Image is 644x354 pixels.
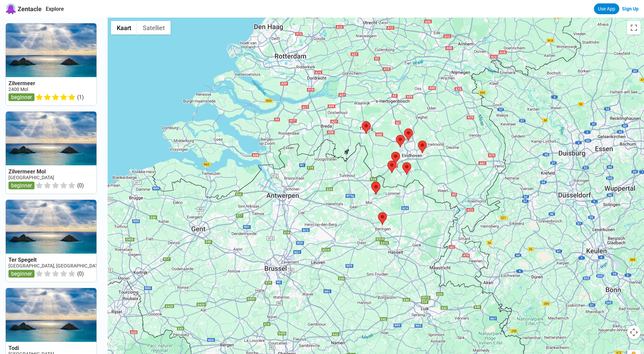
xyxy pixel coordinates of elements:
span: Zentacle [18,5,42,13]
a: [GEOGRAPHIC_DATA], [GEOGRAPHIC_DATA] [8,263,102,268]
button: Satellietbeelden tonen [137,21,171,34]
img: Zentacle logo [5,3,16,14]
a: [GEOGRAPHIC_DATA] [8,175,54,180]
a: Explore [46,6,64,12]
a: Sign Up [622,6,639,11]
iframe: Dialoogvenster Inloggen met Google [505,7,637,109]
a: 2400 Mol [8,87,28,92]
button: Bedieningsopties voor de kaartweergave [627,326,641,339]
a: Zentacle logoZentacle [5,3,42,14]
button: Stratenkaart tonen [111,21,137,34]
a: Use App [594,3,619,14]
